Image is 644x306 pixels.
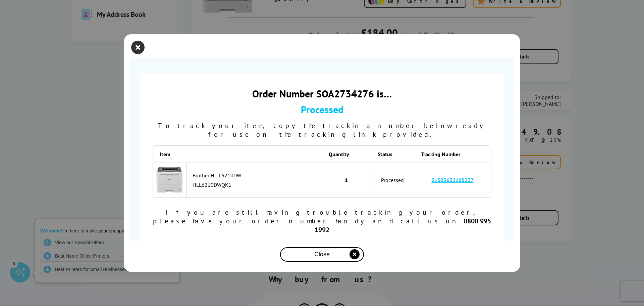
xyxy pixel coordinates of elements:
[156,166,183,193] img: Brother HL-L6210DW
[371,145,414,163] th: Status
[153,208,491,234] div: If you are still having trouble tracking your order, please have your order number handy and call...
[153,145,186,163] th: Item
[193,181,318,188] div: HLL6210DWQK1
[153,103,491,116] div: Processed
[371,163,414,198] td: Processed
[414,145,491,163] th: Tracking Number
[133,42,143,52] button: close modal
[314,251,330,258] span: Close
[280,247,364,262] button: close modal
[322,163,371,198] td: 1
[322,145,371,163] th: Quantity
[158,121,486,139] span: To track your item, copy the tracking number below ready for use on the tracking link provided.
[153,87,491,100] div: Order Number SOA2734276 is…
[431,177,474,183] a: 31503632105237
[193,172,318,179] div: Brother HL-L6210DW
[315,217,491,234] b: 0800 995 1992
